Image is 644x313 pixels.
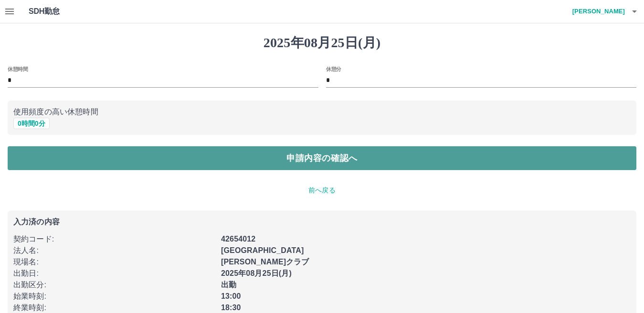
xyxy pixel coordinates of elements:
button: 0時間0分 [13,118,50,129]
label: 休憩分 [326,65,341,72]
p: 出勤区分 : [13,279,215,291]
b: 42654012 [221,235,255,243]
p: 始業時刻 : [13,291,215,302]
b: [GEOGRAPHIC_DATA] [221,246,304,254]
p: 契約コード : [13,233,215,245]
p: 使用頻度の高い休憩時間 [13,106,631,118]
b: 2025年08月25日(月) [221,269,292,277]
p: 入力済の内容 [13,218,631,226]
label: 休憩時間 [8,65,28,72]
button: 申請内容の確認へ [8,146,636,170]
b: [PERSON_NAME]クラブ [221,258,309,266]
p: 前へ戻る [8,185,636,195]
b: 出勤 [221,281,236,289]
p: 出勤日 : [13,268,215,279]
p: 法人名 : [13,245,215,256]
b: 18:30 [221,303,241,312]
p: 現場名 : [13,256,215,268]
h1: 2025年08月25日(月) [8,35,636,51]
b: 13:00 [221,292,241,300]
